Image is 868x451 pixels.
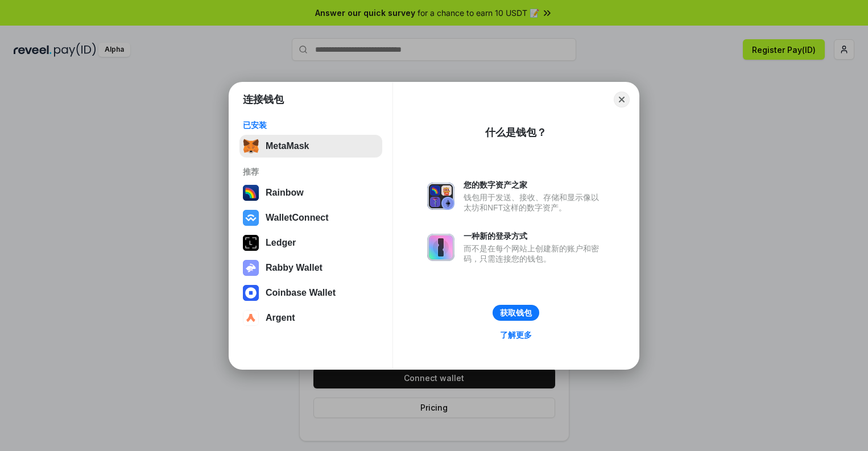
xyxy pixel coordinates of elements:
div: 推荐 [243,167,379,177]
button: WalletConnect [239,206,382,229]
img: svg+xml,%3Csvg%20xmlns%3D%22http%3A%2F%2Fwww.w3.org%2F2000%2Fsvg%22%20width%3D%2228%22%20height%3... [243,235,259,251]
div: 钱包用于发送、接收、存储和显示像以太坊和NFT这样的数字资产。 [464,192,605,213]
div: Ledger [266,238,296,248]
div: Coinbase Wallet [266,288,336,298]
div: 您的数字资产之家 [464,180,605,190]
img: svg+xml,%3Csvg%20width%3D%2228%22%20height%3D%2228%22%20viewBox%3D%220%200%2028%2028%22%20fill%3D... [243,285,259,301]
button: MetaMask [239,135,382,158]
div: WalletConnect [266,213,329,223]
div: 已安装 [243,120,379,130]
div: 什么是钱包？ [485,126,547,139]
img: svg+xml,%3Csvg%20xmlns%3D%22http%3A%2F%2Fwww.w3.org%2F2000%2Fsvg%22%20fill%3D%22none%22%20viewBox... [243,260,259,276]
button: Coinbase Wallet [239,282,382,304]
a: 了解更多 [493,328,539,342]
img: svg+xml,%3Csvg%20xmlns%3D%22http%3A%2F%2Fwww.w3.org%2F2000%2Fsvg%22%20fill%3D%22none%22%20viewBox... [427,183,454,210]
div: Argent [266,313,295,323]
button: Argent [239,307,382,329]
div: MetaMask [266,141,309,151]
h1: 连接钱包 [243,93,284,106]
img: svg+xml,%3Csvg%20width%3D%2228%22%20height%3D%2228%22%20viewBox%3D%220%200%2028%2028%22%20fill%3D... [243,310,259,326]
img: svg+xml,%3Csvg%20width%3D%2228%22%20height%3D%2228%22%20viewBox%3D%220%200%2028%2028%22%20fill%3D... [243,210,259,226]
div: 获取钱包 [500,308,532,318]
div: 了解更多 [500,330,532,340]
button: Ledger [239,231,382,254]
div: 而不是在每个网站上创建新的账户和密码，只需连接您的钱包。 [464,243,605,264]
div: 一种新的登录方式 [464,231,605,241]
button: Rabby Wallet [239,256,382,279]
div: Rabby Wallet [266,263,323,273]
img: svg+xml,%3Csvg%20xmlns%3D%22http%3A%2F%2Fwww.w3.org%2F2000%2Fsvg%22%20fill%3D%22none%22%20viewBox... [427,234,454,261]
img: svg+xml,%3Csvg%20fill%3D%22none%22%20height%3D%2233%22%20viewBox%3D%220%200%2035%2033%22%20width%... [243,138,259,154]
button: Rainbow [239,181,382,204]
div: Rainbow [266,188,304,198]
button: Close [614,92,630,107]
img: svg+xml,%3Csvg%20width%3D%22120%22%20height%3D%22120%22%20viewBox%3D%220%200%20120%20120%22%20fil... [243,185,259,201]
button: 获取钱包 [493,305,539,321]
